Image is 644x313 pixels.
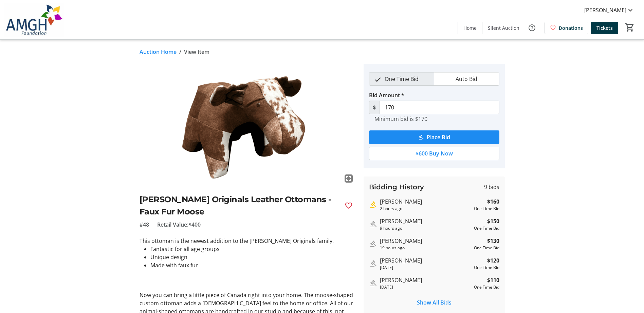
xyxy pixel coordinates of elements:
a: Auction Home [140,48,177,56]
button: [PERSON_NAME] [579,5,640,16]
div: One Time Bid [474,284,499,290]
div: 9 hours ago [380,225,471,231]
strong: $110 [487,276,499,284]
span: Tickets [596,24,613,32]
mat-icon: Outbid [369,259,377,268]
div: [PERSON_NAME] [380,217,471,225]
li: Fantastic for all age groups [150,245,355,253]
button: $600 Buy Now [369,147,499,160]
li: Made with faux fur [150,261,355,269]
div: [PERSON_NAME] [380,256,471,265]
a: Tickets [591,22,618,34]
mat-icon: Outbid [369,240,377,248]
div: One Time Bid [474,225,499,231]
div: 2 hours ago [380,206,471,212]
button: Favourite [342,199,355,212]
button: Place Bid [369,130,499,144]
strong: $160 [487,197,499,206]
span: One Time Bid [381,72,423,85]
span: Retail Value: $400 [157,221,201,229]
span: Auto Bid [452,72,481,85]
a: Silent Auction [482,22,525,34]
button: Show All Bids [369,296,499,309]
mat-icon: Outbid [369,279,377,287]
div: [PERSON_NAME] [380,237,471,245]
tr-hint: Minimum bid is $170 [374,116,427,122]
p: This ottoman is the newest addition to the [PERSON_NAME] Originals family. [140,237,355,245]
h3: Bidding History [369,182,424,192]
mat-icon: fullscreen [345,174,353,183]
li: Unique design [150,253,355,261]
mat-icon: Outbid [369,220,377,228]
div: One Time Bid [474,245,499,251]
div: 19 hours ago [380,245,471,251]
label: Bid Amount * [369,91,404,99]
div: [PERSON_NAME] [380,276,471,284]
strong: $120 [487,256,499,265]
h2: [PERSON_NAME] Originals Leather Ottomans - Faux Fur Moose [140,193,339,218]
strong: $130 [487,237,499,245]
span: Show All Bids [417,298,452,307]
span: 9 bids [484,183,499,191]
div: [DATE] [380,284,471,290]
span: / [179,48,181,56]
span: $600 Buy Now [416,149,453,158]
span: Home [463,24,477,32]
div: [PERSON_NAME] [380,197,471,206]
button: Cart [624,21,636,34]
img: Alexandra Marine & General Hospital Foundation's Logo [4,3,65,37]
div: One Time Bid [474,265,499,271]
a: Donations [545,22,588,34]
a: Home [458,22,482,34]
div: One Time Bid [474,206,499,212]
strong: $150 [487,217,499,225]
img: Image [140,64,355,185]
span: [PERSON_NAME] [584,6,626,14]
span: Donations [559,24,583,32]
span: Place Bid [427,133,450,141]
mat-icon: Highest bid [369,201,377,209]
span: View Item [184,48,209,56]
span: $ [369,101,380,114]
span: Silent Auction [488,24,519,32]
div: [DATE] [380,265,471,271]
span: #48 [140,221,149,229]
button: Help [525,21,539,35]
